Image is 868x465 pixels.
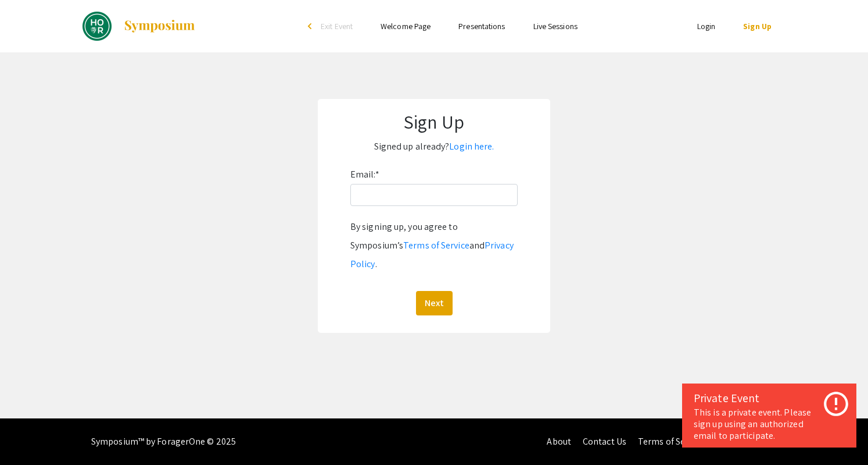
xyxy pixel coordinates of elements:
div: By signing up, you agree to Symposium’s and . [350,218,518,274]
a: Login [697,21,716,31]
a: Contact Us [583,435,626,448]
a: Privacy Policy [350,239,514,270]
img: Symposium by ForagerOne [123,19,196,33]
img: DREAMS: Fall 2024 [83,12,112,41]
a: Live Sessions [533,21,578,31]
label: Email: [350,165,379,184]
a: About [547,435,571,448]
a: Presentations [458,21,505,31]
button: Next [416,291,453,315]
div: arrow_back_ios [308,23,315,30]
h1: Sign Up [329,111,539,133]
p: Signed up already? [329,137,539,156]
a: Sign Up [743,21,772,31]
a: Terms of Service [403,239,469,251]
a: Terms of Service [638,435,704,448]
div: Symposium™ by ForagerOne © 2025 [91,418,236,465]
div: This is a private event. Please sign up using an authorized email to participate. [694,407,845,442]
a: Welcome Page [381,21,431,31]
div: Private Event [694,389,845,407]
span: Exit Event [321,21,353,31]
a: Login here. [449,140,494,152]
a: DREAMS: Fall 2024 [83,12,196,41]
